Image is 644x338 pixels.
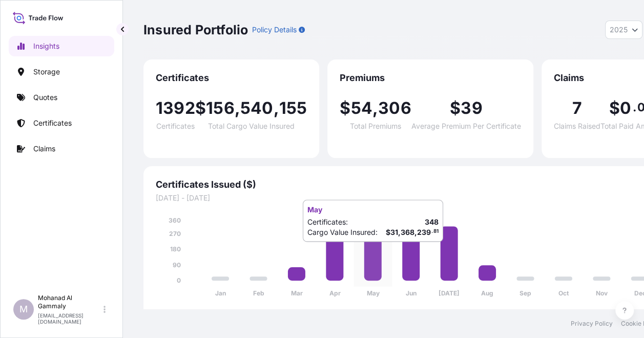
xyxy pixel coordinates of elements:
[156,100,195,116] span: 1392
[554,123,600,130] span: Claims Raised
[610,25,628,35] span: 2025
[33,41,59,51] p: Insights
[350,123,401,130] span: Total Premiums
[520,289,531,297] tspan: Sep
[372,100,378,116] span: ,
[195,100,206,116] span: $
[33,67,60,77] p: Storage
[291,289,303,297] tspan: Mar
[33,92,57,103] p: Quotes
[9,62,114,82] a: Storage
[38,294,101,310] p: Mohanad Al Gammaly
[461,100,482,116] span: 39
[605,21,642,39] button: Year Selector
[253,289,264,297] tspan: Feb
[609,100,620,116] span: $
[620,100,631,116] span: 0
[143,22,248,38] p: Insured Portfolio
[206,100,235,116] span: 156
[340,100,350,116] span: $
[9,113,114,133] a: Certificates
[252,25,297,35] p: Policy Details
[9,87,114,108] a: Quotes
[366,289,380,297] tspan: May
[571,320,613,328] a: Privacy Policy
[481,289,493,297] tspan: Aug
[596,289,608,297] tspan: Nov
[279,100,307,116] span: 155
[273,100,279,116] span: ,
[633,103,636,111] span: .
[439,289,460,297] tspan: [DATE]
[406,289,417,297] tspan: Jun
[572,100,582,116] span: 7
[411,123,521,130] span: Average Premium Per Certificate
[173,261,181,269] tspan: 90
[240,100,274,116] span: 540
[33,118,72,128] p: Certificates
[170,245,181,253] tspan: 180
[215,289,226,297] tspan: Jan
[450,100,461,116] span: $
[156,123,195,130] span: Certificates
[9,138,114,159] a: Claims
[169,230,181,237] tspan: 270
[177,276,181,284] tspan: 0
[558,289,569,297] tspan: Oct
[169,216,181,224] tspan: 360
[340,72,521,84] span: Premiums
[38,312,101,325] p: [EMAIL_ADDRESS][DOMAIN_NAME]
[350,100,372,116] span: 54
[378,100,411,116] span: 306
[329,289,340,297] tspan: Apr
[156,72,307,84] span: Certificates
[235,100,240,116] span: ,
[19,304,28,314] span: M
[33,144,55,154] p: Claims
[208,123,295,130] span: Total Cargo Value Insured
[9,36,114,56] a: Insights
